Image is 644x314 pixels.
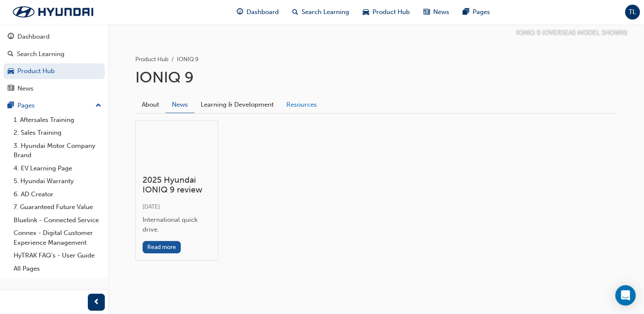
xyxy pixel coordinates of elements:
span: News [433,7,449,17]
a: Learning & Development [194,96,280,113]
button: Read more [143,241,181,253]
span: car-icon [363,7,369,17]
a: Resources [280,96,323,113]
span: Search Learning [302,7,349,17]
span: news-icon [423,7,430,17]
a: Dashboard [3,29,105,45]
span: pages-icon [463,7,469,17]
button: Pages [3,98,105,113]
a: guage-iconDashboard [230,3,286,21]
span: news-icon [8,85,14,93]
span: up-icon [95,100,101,111]
a: Product Hub [3,63,105,79]
div: Dashboard [17,32,50,42]
span: pages-icon [8,102,14,110]
a: news-iconNews [417,3,456,21]
button: DashboardSearch LearningProduct HubNews [3,27,105,98]
span: Product Hub [372,7,410,17]
span: [DATE] [143,203,160,210]
a: 5. Hyundai Warranty [10,175,105,188]
a: 6. AD Creator [10,188,105,201]
a: All Pages [10,262,105,275]
a: About [135,96,165,113]
a: 7. Guaranteed Future Value [10,201,105,214]
a: pages-iconPages [456,3,497,21]
a: Search Learning [3,46,105,62]
a: News [165,96,194,113]
a: car-iconProduct Hub [356,3,417,21]
li: IONIQ 9 [177,55,199,65]
p: IONIQ 9 (OVERSEAS MODEL SHOWN) [516,28,627,38]
span: prev-icon [93,297,100,308]
span: search-icon [292,7,298,17]
div: International quick drive. [143,215,211,234]
span: guage-icon [237,7,243,17]
a: HyTRAK FAQ's - User Guide [10,249,105,262]
div: Pages [17,101,35,110]
div: Search Learning [17,49,64,59]
span: guage-icon [8,33,14,41]
a: 3. Hyundai Motor Company Brand [10,139,105,162]
span: TL [629,7,636,17]
a: Product Hub [135,56,168,63]
span: Pages [473,7,490,17]
span: search-icon [8,51,14,58]
a: 2. Sales Training [10,126,105,139]
button: TL [625,5,640,20]
a: 4. EV Learning Page [10,162,105,175]
img: Trak [4,3,102,21]
h1: IONIQ 9 [135,68,617,87]
a: Bluelink - Connected Service [10,214,105,227]
span: Dashboard [246,7,279,17]
a: News [3,81,105,96]
div: Open Intercom Messenger [615,285,636,306]
span: car-icon [8,68,14,75]
a: search-iconSearch Learning [286,3,356,21]
h3: 2025 Hyundai IONIQ 9 review [143,175,211,195]
a: Connex - Digital Customer Experience Management [10,226,105,249]
div: News [17,84,34,93]
a: 2025 Hyundai IONIQ 9 review[DATE]International quick drive.Read more [135,120,218,261]
a: 1. Aftersales Training [10,113,105,127]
